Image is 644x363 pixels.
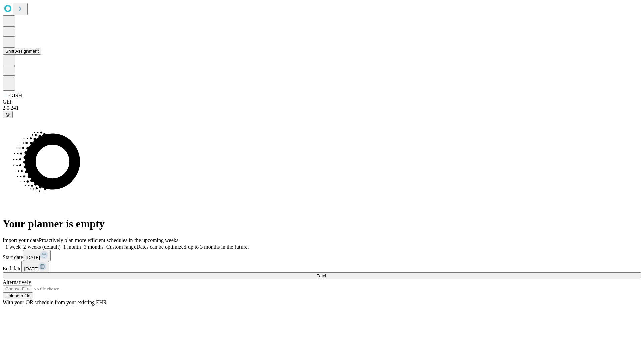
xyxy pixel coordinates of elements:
[3,292,33,299] button: Upload a file
[24,266,38,271] span: [DATE]
[23,250,51,261] button: [DATE]
[316,273,327,278] span: Fetch
[39,237,180,243] span: Proactively plan more efficient schedules in the upcoming weeks.
[3,237,39,243] span: Import your data
[3,261,641,272] div: End date
[3,279,31,285] span: Alternatively
[3,48,41,55] button: Shift Assignment
[136,244,249,250] span: Dates can be optimized up to 3 months in the future.
[3,105,641,111] div: 2.0.241
[3,299,107,305] span: With your OR schedule from your existing EHR
[106,244,136,250] span: Custom range
[84,244,104,250] span: 3 months
[9,93,22,98] span: GJSH
[3,250,641,261] div: Start date
[5,112,10,117] span: @
[63,244,81,250] span: 1 month
[5,244,21,250] span: 1 week
[3,99,641,105] div: GEI
[3,111,13,118] button: @
[26,255,40,260] span: [DATE]
[21,261,49,272] button: [DATE]
[23,244,61,250] span: 2 weeks (default)
[3,272,641,279] button: Fetch
[3,217,641,230] h1: Your planner is empty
